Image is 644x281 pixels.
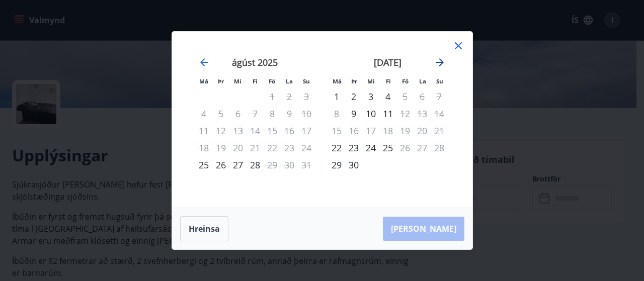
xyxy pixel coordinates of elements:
td: Not available. sunnudagur, 17. ágúst 2025 [298,122,315,139]
div: Aðeins útritun í boði [396,139,414,156]
td: Not available. föstudagur, 15. ágúst 2025 [264,122,281,139]
td: Not available. föstudagur, 29. ágúst 2025 [264,156,281,173]
div: 28 [247,156,264,173]
td: Not available. föstudagur, 12. september 2025 [396,105,414,122]
td: Not available. mánudagur, 15. september 2025 [328,122,345,139]
td: Not available. laugardagur, 20. september 2025 [414,122,431,139]
td: Choose fimmtudagur, 4. september 2025 as your check-in date. It’s available. [379,88,396,105]
div: Move forward to switch to the next month. [434,56,446,68]
td: Choose mánudagur, 22. september 2025 as your check-in date. It’s available. [328,139,345,156]
td: Not available. þriðjudagur, 19. ágúst 2025 [212,139,229,156]
div: 4 [379,88,396,105]
td: Not available. föstudagur, 8. ágúst 2025 [264,105,281,122]
td: Not available. miðvikudagur, 20. ágúst 2025 [229,139,247,156]
td: Not available. fimmtudagur, 18. september 2025 [379,122,396,139]
td: Choose miðvikudagur, 3. september 2025 as your check-in date. It’s available. [362,88,379,105]
td: Not available. sunnudagur, 28. september 2025 [431,139,448,156]
div: Aðeins útritun í boði [396,88,414,105]
td: Not available. laugardagur, 2. ágúst 2025 [281,88,298,105]
td: Choose mánudagur, 25. ágúst 2025 as your check-in date. It’s available. [195,156,212,173]
td: Choose þriðjudagur, 30. september 2025 as your check-in date. It’s available. [345,156,362,173]
td: Not available. laugardagur, 6. september 2025 [414,88,431,105]
small: Mi [367,77,375,85]
div: Move backward to switch to the previous month. [198,56,210,68]
td: Not available. miðvikudagur, 13. ágúst 2025 [229,122,247,139]
td: Choose fimmtudagur, 28. ágúst 2025 as your check-in date. It’s available. [247,156,264,173]
small: Su [436,77,443,85]
button: Hreinsa [180,216,228,241]
div: 24 [362,139,379,156]
td: Not available. föstudagur, 19. september 2025 [396,122,414,139]
td: Not available. laugardagur, 13. september 2025 [414,105,431,122]
div: 2 [345,88,362,105]
td: Not available. fimmtudagur, 7. ágúst 2025 [247,105,264,122]
td: Not available. föstudagur, 22. ágúst 2025 [264,139,281,156]
td: Not available. föstudagur, 26. september 2025 [396,139,414,156]
td: Choose mánudagur, 1. september 2025 as your check-in date. It’s available. [328,88,345,105]
small: La [286,77,293,85]
td: Not available. miðvikudagur, 17. september 2025 [362,122,379,139]
div: Aðeins útritun í boði [396,105,414,122]
td: Not available. sunnudagur, 3. ágúst 2025 [298,88,315,105]
td: Not available. þriðjudagur, 12. ágúst 2025 [212,122,229,139]
td: Not available. miðvikudagur, 6. ágúst 2025 [229,105,247,122]
td: Not available. fimmtudagur, 14. ágúst 2025 [247,122,264,139]
td: Not available. laugardagur, 16. ágúst 2025 [281,122,298,139]
div: Aðeins innritun í boði [328,156,345,173]
div: 26 [212,156,229,173]
div: 3 [362,88,379,105]
td: Choose miðvikudagur, 27. ágúst 2025 as your check-in date. It’s available. [229,156,247,173]
td: Not available. fimmtudagur, 21. ágúst 2025 [247,139,264,156]
td: Choose þriðjudagur, 26. ágúst 2025 as your check-in date. It’s available. [212,156,229,173]
td: Choose mánudagur, 29. september 2025 as your check-in date. It’s available. [328,156,345,173]
td: Not available. mánudagur, 18. ágúst 2025 [195,139,212,156]
div: 23 [345,139,362,156]
div: 30 [345,156,362,173]
td: Choose þriðjudagur, 23. september 2025 as your check-in date. It’s available. [345,139,362,156]
div: 25 [379,139,396,156]
td: Choose þriðjudagur, 9. september 2025 as your check-in date. It’s available. [345,105,362,122]
td: Not available. þriðjudagur, 16. september 2025 [345,122,362,139]
td: Not available. laugardagur, 23. ágúst 2025 [281,139,298,156]
td: Choose miðvikudagur, 24. september 2025 as your check-in date. It’s available. [362,139,379,156]
div: 10 [362,105,379,122]
small: Má [333,77,342,85]
div: Aðeins innritun í boði [328,139,345,156]
td: Not available. þriðjudagur, 5. ágúst 2025 [212,105,229,122]
td: Not available. laugardagur, 30. ágúst 2025 [281,156,298,173]
div: Aðeins útritun í boði [264,156,281,173]
td: Not available. mánudagur, 4. ágúst 2025 [195,105,212,122]
small: Fö [402,77,409,85]
small: Mi [234,77,242,85]
td: Choose þriðjudagur, 2. september 2025 as your check-in date. It’s available. [345,88,362,105]
td: Not available. sunnudagur, 31. ágúst 2025 [298,156,315,173]
strong: ágúst 2025 [232,56,278,68]
td: Choose fimmtudagur, 25. september 2025 as your check-in date. It’s available. [379,139,396,156]
div: Calendar [184,44,460,196]
td: Not available. mánudagur, 8. september 2025 [328,105,345,122]
td: Not available. sunnudagur, 10. ágúst 2025 [298,105,315,122]
td: Choose fimmtudagur, 11. september 2025 as your check-in date. It’s available. [379,105,396,122]
td: Not available. föstudagur, 1. ágúst 2025 [264,88,281,105]
small: Þr [218,77,224,85]
td: Not available. sunnudagur, 7. september 2025 [431,88,448,105]
small: Fi [386,77,391,85]
div: Aðeins innritun í boði [328,88,345,105]
td: Not available. sunnudagur, 14. september 2025 [431,105,448,122]
td: Not available. mánudagur, 11. ágúst 2025 [195,122,212,139]
td: Not available. laugardagur, 9. ágúst 2025 [281,105,298,122]
small: Má [199,77,208,85]
td: Not available. sunnudagur, 21. september 2025 [431,122,448,139]
div: Aðeins innritun í boði [195,156,212,173]
div: 27 [229,156,247,173]
td: Not available. sunnudagur, 24. ágúst 2025 [298,139,315,156]
td: Not available. föstudagur, 5. september 2025 [396,88,414,105]
small: Fi [253,77,258,85]
td: Not available. laugardagur, 27. september 2025 [414,139,431,156]
td: Choose miðvikudagur, 10. september 2025 as your check-in date. It’s available. [362,105,379,122]
div: 11 [379,105,396,122]
small: Su [303,77,310,85]
div: Aðeins innritun í boði [345,105,362,122]
small: Þr [351,77,357,85]
small: Fö [269,77,275,85]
